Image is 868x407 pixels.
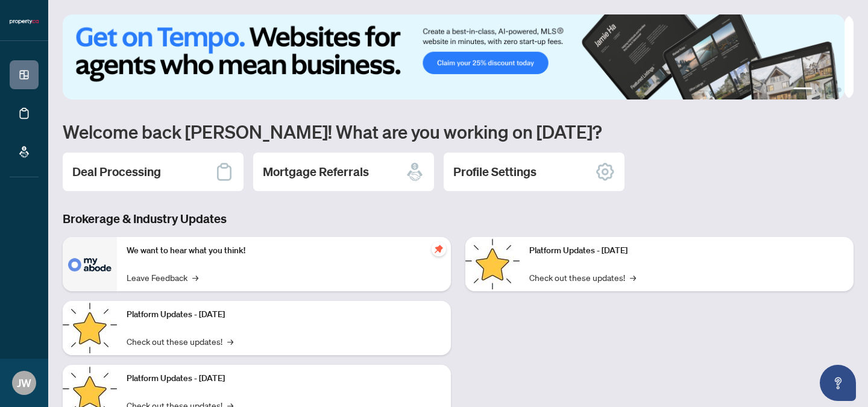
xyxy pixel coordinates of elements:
[465,237,520,291] img: Platform Updates - June 23, 2025
[63,14,844,99] img: Slide 0
[630,271,636,284] span: →
[529,271,636,284] a: Check out these updates!→
[63,210,854,227] h3: Brokerage & Industry Updates
[10,18,39,25] img: logo
[227,335,233,348] span: →
[127,308,441,321] p: Platform Updates - [DATE]
[837,87,841,92] button: 4
[127,271,198,284] a: Leave Feedback→
[17,374,31,391] span: JW
[827,87,832,92] button: 3
[817,87,822,92] button: 2
[63,301,117,355] img: Platform Updates - September 16, 2025
[820,365,856,401] button: Open asap
[127,372,441,385] p: Platform Updates - [DATE]
[263,163,369,180] h2: Mortgage Referrals
[127,335,233,348] a: Check out these updates!→
[63,120,854,143] h1: Welcome back [PERSON_NAME]! What are you working on [DATE]?
[529,244,844,257] p: Platform Updates - [DATE]
[192,271,198,284] span: →
[793,87,813,92] button: 1
[453,163,536,180] h2: Profile Settings
[72,163,161,180] h2: Deal Processing
[63,237,117,291] img: We want to hear what you think!
[432,242,446,256] span: pushpin
[127,244,441,257] p: We want to hear what you think!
